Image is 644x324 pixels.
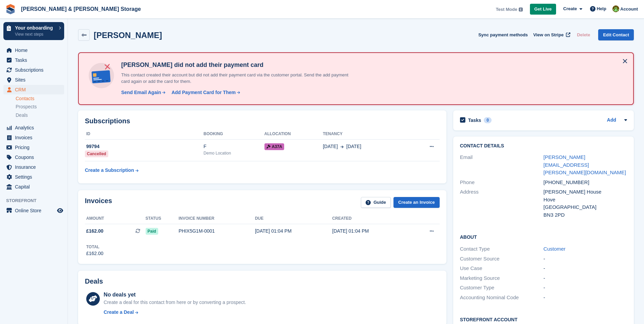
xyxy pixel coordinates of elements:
[15,55,56,65] span: Tasks
[468,117,481,123] h2: Tasks
[3,46,64,55] a: menu
[598,29,634,40] a: Edit Contact
[15,65,56,75] span: Subscriptions
[15,152,56,162] span: Coupons
[460,255,544,263] div: Customer Source
[15,123,56,132] span: Analytics
[332,228,410,235] div: [DATE] 01:04 PM
[3,85,64,94] a: menu
[346,143,361,150] span: [DATE]
[15,85,56,94] span: CRM
[544,284,627,292] div: -
[460,179,544,186] div: Phone
[460,294,544,302] div: Accounting Nominal Code
[15,143,56,152] span: Pricing
[16,112,28,119] span: Deals
[460,154,544,177] div: Email
[323,129,408,140] th: Tenancy
[393,197,440,208] a: Create an Invoice
[204,143,264,150] div: F
[104,309,246,316] a: Create a Deal
[15,182,56,192] span: Capital
[361,197,391,208] a: Guide
[264,143,284,150] span: A37A
[544,196,627,204] div: Hove
[118,72,356,85] p: This contact created their account but did not add their payment card via the customer portal. Se...
[16,112,64,119] a: Deals
[544,274,627,282] div: -
[204,150,264,156] div: Demo Location
[574,29,593,40] button: Delete
[544,294,627,302] div: -
[16,95,64,102] a: Contacts
[15,206,56,215] span: Online Store
[3,65,64,75] a: menu
[534,6,552,13] span: Get Live
[460,245,544,253] div: Contact Type
[3,182,64,192] a: menu
[544,246,566,252] a: Customer
[3,152,64,162] a: menu
[18,3,144,15] a: [PERSON_NAME] & [PERSON_NAME] Storage
[460,316,627,323] h2: Storefront Account
[86,244,104,250] div: Total
[563,5,577,12] span: Create
[16,103,64,110] a: Prospects
[460,188,544,219] div: Address
[460,284,544,292] div: Customer Type
[612,5,619,12] img: Olivia Foreman
[620,6,638,13] span: Account
[146,228,158,235] span: Paid
[86,250,104,257] div: £162.00
[3,143,64,152] a: menu
[94,31,162,40] h2: [PERSON_NAME]
[544,203,627,211] div: [GEOGRAPHIC_DATA]
[3,123,64,132] a: menu
[460,233,627,240] h2: About
[3,172,64,182] a: menu
[15,31,55,37] p: View next steps
[15,172,56,182] span: Settings
[56,206,64,215] a: Preview store
[460,274,544,282] div: Marketing Source
[544,188,627,196] div: [PERSON_NAME] House
[264,129,323,140] th: Allocation
[85,129,204,140] th: ID
[169,89,241,96] a: Add Payment Card for Them
[179,213,255,224] th: Invoice number
[171,89,236,96] div: Add Payment Card for Them
[15,75,56,85] span: Sites
[255,228,332,235] div: [DATE] 01:04 PM
[85,277,103,285] h2: Deals
[530,4,556,15] a: Get Live
[85,117,440,125] h2: Subscriptions
[85,197,112,208] h2: Invoices
[484,117,492,123] div: 0
[3,75,64,85] a: menu
[533,32,564,38] span: View on Stripe
[3,55,64,65] a: menu
[3,22,64,40] a: Your onboarding View next steps
[5,4,16,14] img: stora-icon-8386f47178a22dfd0bd8f6a31ec36ba5ce8667c1dd55bd0f319d3a0aa187defe.svg
[544,179,627,186] div: [PHONE_NUMBER]
[496,6,517,13] span: Test Mode
[85,167,134,174] div: Create a Subscription
[15,133,56,142] span: Invoices
[146,213,179,224] th: Status
[519,7,523,12] img: icon-info-grey-7440780725fd019a000dd9b08b2336e03edf1995a4989e88bcd33f0948082b44.svg
[255,213,332,224] th: Due
[531,29,572,40] a: View on Stripe
[104,291,246,299] div: No deals yet
[15,25,55,30] p: Your onboarding
[204,129,264,140] th: Booking
[544,255,627,263] div: -
[85,164,139,177] a: Create a Subscription
[104,299,246,306] div: Create a deal for this contact from here or by converting a prospect.
[121,89,161,96] div: Send Email Again
[478,29,528,40] button: Sync payment methods
[544,154,626,175] a: [PERSON_NAME][EMAIL_ADDRESS][PERSON_NAME][DOMAIN_NAME]
[15,46,56,55] span: Home
[85,150,108,157] div: Cancelled
[15,162,56,172] span: Insurance
[3,133,64,142] a: menu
